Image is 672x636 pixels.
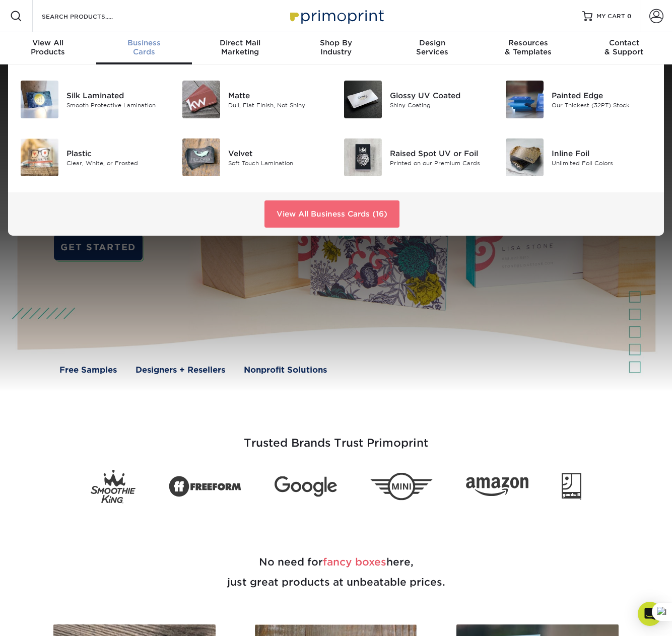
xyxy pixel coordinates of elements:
[562,473,581,500] img: Goodwill
[552,159,652,167] div: Unlimited Foil Colors
[505,134,652,180] a: Inline Foil Business Cards Inline Foil Unlimited Foil Colors
[288,32,384,64] a: Shop ByIndustry
[390,159,490,167] div: Printed on our Premium Cards
[627,13,632,20] span: 0
[66,159,167,167] div: Clear, White, or Frosted
[66,90,167,101] div: Silk Laminated
[370,473,433,501] img: Mini
[192,38,288,56] div: Marketing
[228,90,328,101] div: Matte
[384,32,480,64] a: DesignServices
[41,412,631,462] h3: Trusted Brands Trust Primoprint
[638,602,662,626] div: Open Intercom Messenger
[384,38,480,56] div: Services
[96,32,192,64] a: BusinessCards
[552,101,652,109] div: Our Thickest (32PT) Stock
[344,81,382,118] img: Glossy UV Coated Business Cards
[480,38,576,47] span: Resources
[192,38,288,47] span: Direct Mail
[480,38,576,56] div: & Templates
[576,38,672,47] span: Contact
[506,81,544,118] img: Painted Edge Business Cards
[96,38,192,47] span: Business
[192,32,288,64] a: Direct MailMarketing
[20,134,167,180] a: Plastic Business Cards Plastic Clear, White, or Frosted
[505,77,652,122] a: Painted Edge Business Cards Painted Edge Our Thickest (32PT) Stock
[66,101,167,109] div: Smooth Protective Lamination
[41,528,631,616] h2: No need for here, just great products at unbeatable prices.
[182,77,328,122] a: Matte Business Cards Matte Dull, Flat Finish, Not Shiny
[182,134,328,180] a: Velvet Business Cards Velvet Soft Touch Lamination
[21,81,58,118] img: Silk Laminated Business Cards
[182,81,220,118] img: Matte Business Cards
[182,138,220,176] img: Velvet Business Cards
[344,77,490,122] a: Glossy UV Coated Business Cards Glossy UV Coated Shiny Coating
[466,477,528,496] img: Amazon
[91,470,136,504] img: Smoothie King
[390,90,490,101] div: Glossy UV Coated
[169,470,241,503] img: Freeform
[552,90,652,101] div: Painted Edge
[228,159,328,167] div: Soft Touch Lamination
[344,134,490,180] a: Raised Spot UV or Foil Business Cards Raised Spot UV or Foil Printed on our Premium Cards
[41,10,139,22] input: SEARCH PRODUCTS.....
[390,148,490,159] div: Raised Spot UV or Foil
[66,148,167,159] div: Plastic
[275,476,337,497] img: Google
[228,101,328,109] div: Dull, Flat Finish, Not Shiny
[288,38,384,56] div: Industry
[552,148,652,159] div: Inline Foil
[21,138,58,176] img: Plastic Business Cards
[228,148,328,159] div: Velvet
[596,12,625,21] span: MY CART
[286,5,386,27] img: Primoprint
[264,200,399,228] a: View All Business Cards (16)
[480,32,576,64] a: Resources& Templates
[288,38,384,47] span: Shop By
[323,556,386,568] span: fancy boxes
[390,101,490,109] div: Shiny Coating
[20,77,167,122] a: Silk Laminated Business Cards Silk Laminated Smooth Protective Lamination
[344,138,382,176] img: Raised Spot UV or Foil Business Cards
[576,38,672,56] div: & Support
[576,32,672,64] a: Contact& Support
[384,38,480,47] span: Design
[96,38,192,56] div: Cards
[506,138,544,176] img: Inline Foil Business Cards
